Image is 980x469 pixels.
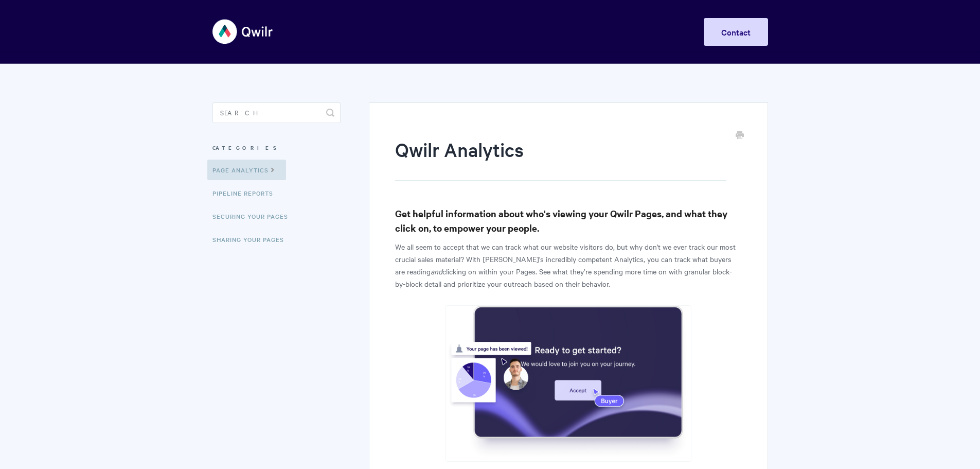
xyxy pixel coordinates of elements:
[395,206,741,235] h3: Get helpful information about who's viewing your Qwilr Pages, and what they click on, to empower ...
[207,160,286,180] a: Page Analytics
[704,18,768,46] a: Contact
[212,206,296,227] a: Securing Your Pages
[212,138,341,157] h3: Categories
[212,229,292,250] a: Sharing Your Pages
[212,102,341,123] input: Search
[395,240,741,290] p: We all seem to accept that we can track what our website visitors do, but why don't we ever track...
[212,12,274,51] img: Qwilr Help Center
[736,130,744,142] a: Print this Article
[431,266,442,276] em: and
[395,136,726,181] h1: Qwilr Analytics
[212,183,281,203] a: Pipeline reports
